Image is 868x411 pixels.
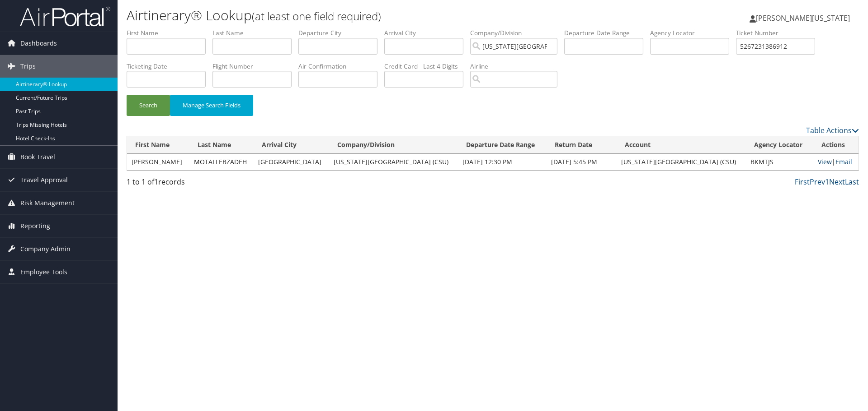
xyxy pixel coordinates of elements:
label: Last Name [212,28,298,37]
td: [PERSON_NAME] [127,154,189,170]
a: First [795,177,810,187]
td: [GEOGRAPHIC_DATA] [254,154,329,170]
span: 1 [154,177,158,187]
span: [PERSON_NAME][US_STATE] [756,13,850,23]
small: (at least one field required) [252,9,381,23]
a: View [818,157,832,166]
span: Trips [20,55,36,78]
td: [DATE] 5:45 PM [547,154,617,170]
span: Company Admin [20,238,71,260]
div: 1 to 1 of records [127,176,300,192]
td: | [813,154,859,170]
td: MOTALLEBZADEH [189,154,254,170]
span: Book Travel [20,146,55,168]
a: Prev [810,177,825,187]
a: Last [845,177,859,187]
td: [DATE] 12:30 PM [458,154,547,170]
th: Actions [813,136,859,154]
button: Search [127,95,170,116]
label: Flight Number [212,62,298,71]
span: Employee Tools [20,261,67,283]
img: airportal-logo.png [20,6,110,27]
label: First Name [127,28,212,37]
td: [US_STATE][GEOGRAPHIC_DATA] (CSU) [617,154,745,170]
label: Departure Date Range [564,28,650,37]
label: Ticket Number [736,28,822,37]
a: Email [835,157,852,166]
label: Agency Locator [650,28,736,37]
h1: Airtinerary® Lookup [127,6,615,25]
label: Ticketing Date [127,62,212,71]
th: Return Date: activate to sort column ascending [547,136,617,154]
th: Company/Division [329,136,458,154]
label: Credit Card - Last 4 Digits [384,62,470,71]
label: Air Confirmation [298,62,384,71]
th: Arrival City: activate to sort column ascending [254,136,329,154]
span: Travel Approval [20,169,68,191]
span: Reporting [20,215,50,237]
label: Airline [470,62,564,71]
button: Manage Search Fields [170,95,253,116]
label: Company/Division [470,28,564,37]
th: Departure Date Range: activate to sort column ascending [458,136,547,154]
td: BKMTJS [746,154,813,170]
th: Last Name: activate to sort column ascending [189,136,254,154]
th: First Name: activate to sort column ascending [127,136,189,154]
label: Arrival City [384,28,470,37]
span: Dashboards [20,32,57,55]
a: [PERSON_NAME][US_STATE] [750,5,859,32]
a: 1 [825,177,829,187]
label: Departure City [298,28,384,37]
span: Risk Management [20,192,75,214]
a: Table Actions [806,125,859,135]
th: Agency Locator: activate to sort column ascending [746,136,813,154]
a: Next [829,177,845,187]
td: [US_STATE][GEOGRAPHIC_DATA] (CSU) [329,154,458,170]
th: Account: activate to sort column ascending [617,136,745,154]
